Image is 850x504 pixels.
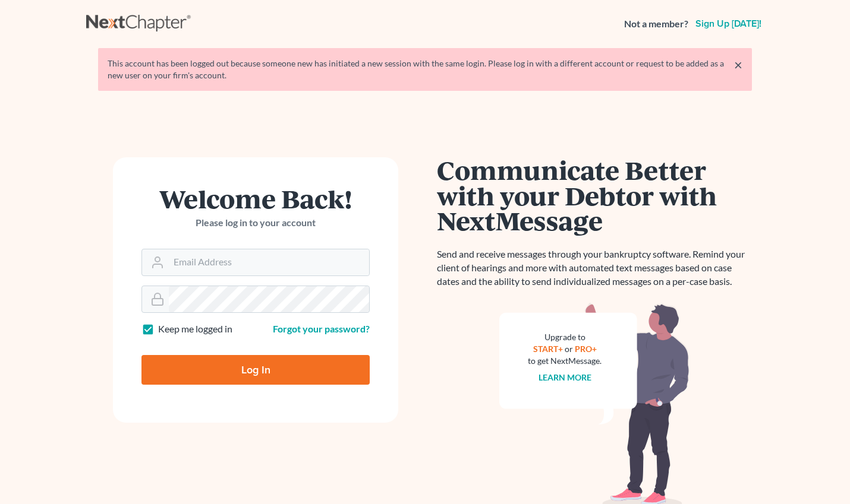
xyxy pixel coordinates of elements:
p: Please log in to your account [141,216,370,230]
input: Email Address [169,249,369,275]
input: Log In [141,355,370,385]
div: to get NextMessage. [528,355,602,367]
a: Forgot your password? [273,323,370,334]
div: Upgrade to [528,331,602,343]
label: Keep me logged in [158,322,232,336]
h1: Communicate Better with your Debtor with NextMessage [437,157,752,233]
a: PRO+ [575,344,597,354]
div: This account has been logged out because someone new has initiated a new session with the same lo... [108,58,742,81]
strong: Not a member? [624,17,688,31]
a: Sign up [DATE]! [693,19,764,28]
a: Learn more [539,372,591,382]
span: or [565,344,573,354]
p: Send and receive messages through your bankruptcy software. Remind your client of hearings and mo... [437,248,752,289]
a: × [734,58,742,72]
a: START+ [533,344,563,354]
h1: Welcome Back! [141,186,370,211]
